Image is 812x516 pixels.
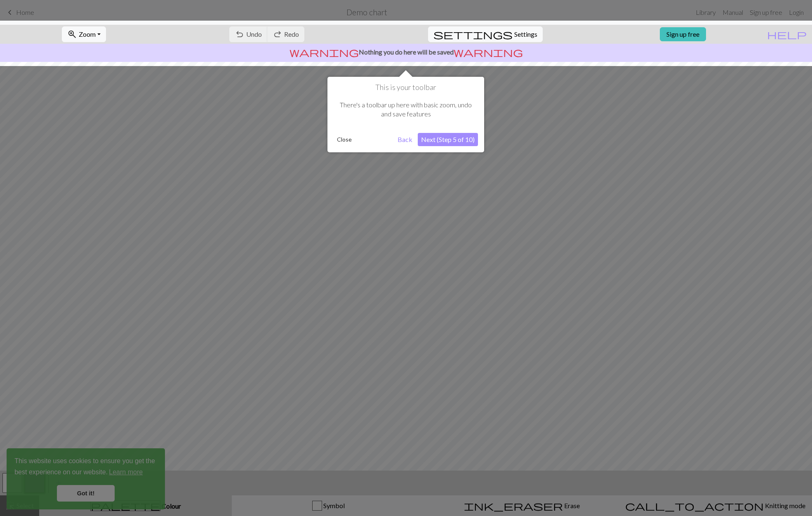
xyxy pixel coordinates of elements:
div: This is your toolbar [327,77,484,152]
button: Back [394,133,416,146]
h1: This is your toolbar [334,83,478,92]
button: Next (Step 5 of 10) [418,133,478,146]
button: Close [334,133,355,146]
div: There's a toolbar up here with basic zoom, undo and save features [334,92,478,127]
